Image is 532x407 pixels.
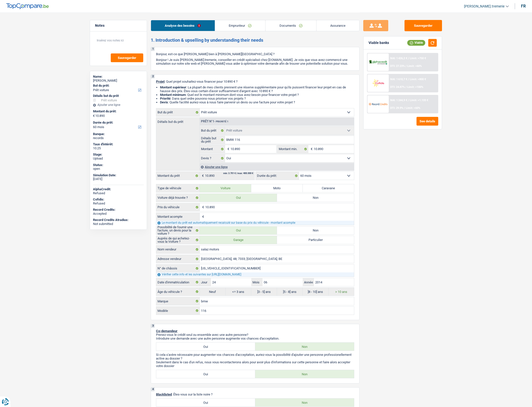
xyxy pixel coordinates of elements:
div: Banque: [93,132,144,136]
li: : Dans quel ordre pouvons-nous prioriser vos projets ? [160,97,354,100]
input: MM [262,278,302,286]
strong: Priorité [160,97,170,100]
a: Documents [265,20,316,31]
a: Assurance [316,20,359,31]
img: Record Credits [369,99,387,109]
label: Caravane [303,184,354,192]
label: Prix du véhicule [156,203,200,211]
div: [DATE] [93,177,144,181]
span: € [199,172,205,180]
div: Le montant du prêt est automatiquement recalculé sur base du prix du véhicule - montant acompte [156,221,354,225]
label: > 10 ans [328,288,354,296]
img: Cofidis [369,78,387,88]
label: Non [255,370,354,378]
label: But du prêt [156,108,200,116]
p: Bonjour ! Je suis [PERSON_NAME].tremerie, conseiller en crédit spécialisé chez [DOMAIN_NAME]. Je ... [156,58,354,65]
label: Oui [156,399,255,407]
div: 2 [151,75,155,78]
a: Analyse des besoins [151,20,215,31]
div: Accepted [93,212,144,216]
div: 1 [151,47,155,51]
img: AlphaCredit [369,59,387,65]
label: Neuf [200,288,225,296]
label: Montant acompte [156,213,200,221]
span: Devis [160,100,168,104]
span: € [200,213,205,221]
label: Non [255,399,354,407]
label: Possibilité de fournir une facture, un devis pour la voiture ? [156,226,200,234]
label: Nom vendeur [156,245,200,253]
label: Non [277,194,354,202]
span: / [408,78,409,81]
label: Marque [156,297,200,305]
span: Limit: >750 € [410,57,426,60]
label: Type de véhicule [156,184,200,192]
label: Détails but du prêt [156,118,199,123]
p: Si cela s'avère nécessaire pour augmenter vos chances d'acceptation, auriez-vous la possibilité d... [156,353,354,360]
p: Bonjour, est-ce que [PERSON_NAME] bien à [PERSON_NAME][GEOGRAPHIC_DATA] ? [156,52,354,56]
div: Vérifier cette info et les suivantes sur [URL][DOMAIN_NAME] [156,272,354,277]
div: 10.25 [93,146,144,150]
label: Âge du véhicule ? [156,288,200,296]
label: Détails but du prêt [200,136,225,144]
label: Oui [200,194,277,202]
div: Détails but du prêt [93,94,144,98]
span: Blacklisted [156,393,172,396]
span: Limit: <60% [406,106,420,110]
label: Montant du prêt: [93,109,143,113]
label: Jour [200,278,211,286]
label: Année [303,278,314,286]
label: Devis ? [200,154,225,162]
span: / [405,85,406,89]
label: Date d'immatriculation [156,278,200,286]
label: <= 3 ans [225,288,251,296]
div: Viable banks [368,41,389,45]
label: ]5 - 8] ans [277,288,303,296]
p: Seulement dans le cas d'un refus, nous vous recontacterons alors pour avoir plus d'informations s... [156,360,354,368]
div: Ajouter une ligne [93,103,144,107]
button: Sauvegarder [111,53,143,62]
div: Stage: [93,153,144,157]
strong: Montant supérieur [160,85,186,89]
button: See details [416,117,438,126]
label: Garage [200,236,277,244]
span: Limit: <100% [407,85,423,89]
div: fr [521,4,526,8]
label: Montant [200,145,225,153]
div: Refused [93,202,144,205]
span: NAI: 1 610,7 € [390,78,407,81]
label: Durée du prêt: [93,121,143,125]
h5: Notes [95,23,142,28]
label: Mois [251,278,262,286]
img: TopCompare Logo [6,3,49,9]
div: 3 [151,324,155,328]
div: Status: [93,163,144,167]
label: Adresse vendeur [156,255,200,263]
div: 4 [151,388,155,391]
p: : Êtes-vous sur la liste noire ? [156,393,354,396]
div: Name: [93,75,144,79]
span: Limit: >800 € [410,78,426,81]
div: min: 3.701 € / max: 400.000 € [223,172,253,175]
span: Limit: >1.133 € [410,99,428,102]
li: : La plupart de mes clients prennent une réserve supplémentaire pour qu'ils puissent financer leu... [160,85,354,93]
span: € [93,114,95,118]
label: Oui [200,226,277,234]
label: ]3 - 5] ans [251,288,277,296]
div: Prêt n°1 [200,120,230,123]
label: But du prêt [200,127,225,135]
label: Montant min. [277,145,308,153]
label: ]8 - 10] ans [303,288,328,296]
span: € [200,203,205,211]
span: DTI: 27.23% [390,64,405,68]
li: : Quelle facilité auriez-vous à nous faire parvenir un devis ou une facture pour votre projet ? [160,100,354,104]
span: / [405,64,406,68]
a: [PERSON_NAME].tremerie [460,2,509,10]
span: - Priorité 1 [214,120,228,123]
span: / [404,106,405,110]
label: N° de châssis [156,264,200,272]
button: Sauvegarder [404,20,442,31]
span: Co-demandeur [156,329,177,333]
div: Cofidis: [93,198,144,202]
div: open [93,167,144,171]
